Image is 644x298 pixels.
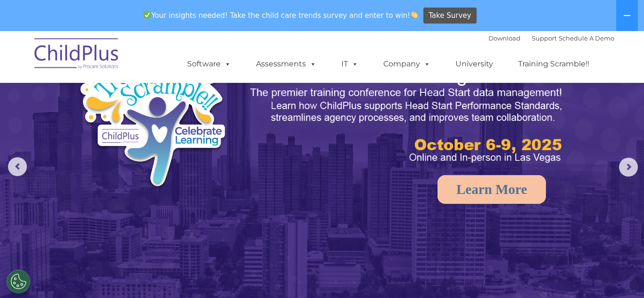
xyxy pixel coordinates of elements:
a: Take Survey [423,8,477,24]
a: Support [532,34,557,42]
img: ChildPlus by Procare Solutions [30,32,124,79]
button: Cookies Settings [7,270,30,293]
a: Schedule A Demo [559,34,614,42]
font: | [488,34,614,42]
img: ✅ [144,11,151,18]
a: Download [488,34,520,42]
span: Take Survey [429,8,471,24]
a: University [446,55,503,73]
span: Last name [131,62,160,69]
span: Your insights needed! Take the child care trends survey and enter to win! [140,6,422,24]
a: Training Scramble!! [509,55,599,73]
span: Phone number [131,101,171,108]
a: Software [178,55,240,73]
a: IT [332,55,368,73]
a: Assessments [247,55,326,73]
a: Company [374,55,440,73]
a: Learn More [438,175,546,204]
img: 👏 [411,11,418,18]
